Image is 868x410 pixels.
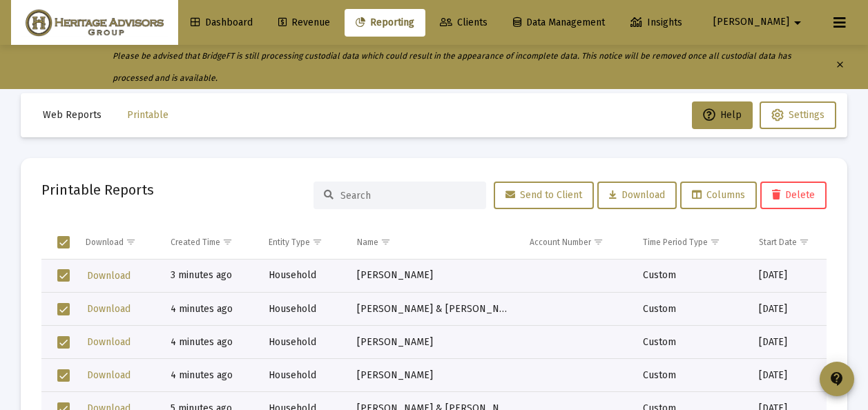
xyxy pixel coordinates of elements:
[347,293,520,326] td: Bryan, Michael & Michelle Household
[347,359,520,392] td: [PERSON_NAME]
[703,109,742,121] span: Help
[161,359,259,392] td: 4 minutes ago
[32,101,113,129] button: Web Reports
[21,9,168,37] img: Dashboard
[829,371,845,387] mat-icon: contact_support
[505,189,582,201] span: Send to Client
[749,326,833,359] td: [DATE]
[502,9,616,37] a: Data Management
[87,270,131,282] span: Download
[259,326,348,359] td: Household
[312,237,322,247] span: Show filter options for column 'Entity Type'
[259,293,348,326] td: Household
[43,109,102,121] span: Web Reports
[633,226,749,259] td: Column Time Period Type
[267,9,341,37] a: Revenue
[593,237,604,247] span: Show filter options for column 'Account Number'
[259,260,348,293] td: Household
[597,182,677,209] button: Download
[713,17,789,28] span: [PERSON_NAME]
[749,293,833,326] td: [DATE]
[609,189,665,201] span: Download
[692,101,753,129] button: Help
[710,237,720,247] span: Show filter options for column 'Time Period Type'
[347,326,520,359] td: [PERSON_NAME]
[259,359,348,392] td: Household
[772,189,815,201] span: Delete
[749,260,833,293] td: [DATE]
[697,8,822,36] button: [PERSON_NAME]
[161,326,259,359] td: 4 minutes ago
[87,369,131,381] span: Download
[57,269,70,282] div: Select row
[513,17,605,28] span: Data Management
[440,17,488,28] span: Clients
[789,9,806,37] mat-icon: arrow_drop_down
[633,359,749,392] td: Custom
[86,332,132,352] button: Download
[161,293,259,326] td: 4 minutes ago
[222,237,233,247] span: Show filter options for column 'Created Time'
[799,237,809,247] span: Show filter options for column 'Start Date'
[692,189,745,201] span: Columns
[619,9,693,37] a: Insights
[171,237,220,248] div: Created Time
[86,365,132,385] button: Download
[789,109,824,121] span: Settings
[57,236,70,248] div: Select all
[643,237,708,248] div: Time Period Type
[835,57,845,77] mat-icon: clear
[126,237,136,247] span: Show filter options for column 'Download'
[340,190,476,202] input: Search
[278,17,330,28] span: Revenue
[347,226,520,259] td: Column Name
[127,109,168,121] span: Printable
[760,182,827,209] button: Delete
[749,226,833,259] td: Column Start Date
[57,336,70,349] div: Select row
[57,303,70,315] div: Select row
[57,369,70,382] div: Select row
[357,237,378,248] div: Name
[191,17,253,28] span: Dashboard
[269,237,310,248] div: Entity Type
[347,260,520,293] td: [PERSON_NAME]
[749,359,833,392] td: [DATE]
[530,237,591,248] div: Account Number
[116,101,180,129] button: Printable
[520,226,633,259] td: Column Account Number
[161,226,259,259] td: Column Created Time
[380,237,391,247] span: Show filter options for column 'Name'
[259,226,348,259] td: Column Entity Type
[113,51,791,83] i: Please be advised that BridgeFT is still processing custodial data which could result in the appe...
[759,237,797,248] div: Start Date
[494,182,594,209] button: Send to Client
[429,9,499,37] a: Clients
[633,260,749,293] td: Custom
[633,326,749,359] td: Custom
[180,9,264,37] a: Dashboard
[161,260,259,293] td: 3 minutes ago
[86,266,132,286] button: Download
[630,17,682,28] span: Insights
[76,226,161,259] td: Column Download
[680,182,757,209] button: Columns
[760,101,836,129] button: Settings
[41,179,154,201] h2: Printable Reports
[87,303,131,315] span: Download
[345,9,425,37] a: Reporting
[86,299,132,319] button: Download
[356,17,414,28] span: Reporting
[86,237,124,248] div: Download
[87,336,131,348] span: Download
[633,293,749,326] td: Custom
